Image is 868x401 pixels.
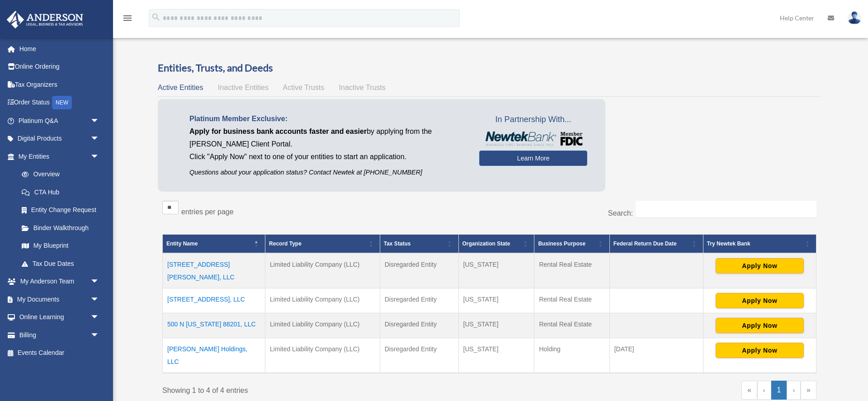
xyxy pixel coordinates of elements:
[166,241,198,247] span: Entity Name
[158,84,203,91] span: Active Entities
[6,94,113,112] a: Order StatusNEW
[534,288,609,313] td: Rental Real Estate
[716,258,804,274] button: Apply Now
[158,61,821,75] h3: Entities, Trusts, and Deeds
[13,201,108,219] a: Entity Change Request
[534,234,609,253] th: Business Purpose: Activate to sort
[380,313,458,338] td: Disregarded Entity
[181,208,234,216] label: entries per page
[757,381,771,400] a: Previous
[189,167,466,178] p: Questions about your application status? Contact Newtek at [PHONE_NUMBER]
[189,125,466,151] p: by applying from the [PERSON_NAME] Client Portal.
[90,290,108,309] span: arrow_drop_down
[458,313,534,338] td: [US_STATE]
[613,241,677,247] span: Federal Return Due Date
[265,234,380,253] th: Record Type: Activate to sort
[269,241,302,247] span: Record Type
[265,288,380,313] td: Limited Liability Company (LLC)
[6,290,113,308] a: My Documentsarrow_drop_down
[609,234,703,253] th: Federal Return Due Date: Activate to sort
[703,234,816,253] th: Try Newtek Bank : Activate to sort
[458,338,534,373] td: [US_STATE]
[479,113,587,127] span: In Partnership With...
[771,381,787,400] a: 1
[13,255,108,273] a: Tax Due Dates
[339,84,386,91] span: Inactive Trusts
[6,112,113,130] a: Platinum Q&Aarrow_drop_down
[787,381,801,400] a: Next
[6,40,113,58] a: Home
[162,381,483,397] div: Showing 1 to 4 of 4 entries
[380,338,458,373] td: Disregarded Entity
[380,253,458,288] td: Disregarded Entity
[6,58,113,76] a: Online Ordering
[458,234,534,253] th: Organization State: Activate to sort
[716,293,804,308] button: Apply Now
[122,16,133,24] a: menu
[707,238,802,249] div: Try Newtek Bank
[283,84,325,91] span: Active Trusts
[534,313,609,338] td: Rental Real Estate
[189,113,466,125] p: Platinum Member Exclusive:
[6,273,113,291] a: My Anderson Teamarrow_drop_down
[52,96,72,109] div: NEW
[13,237,108,255] a: My Blueprint
[13,183,108,201] a: CTA Hub
[6,75,113,94] a: Tax Organizers
[13,219,108,237] a: Binder Walkthrough
[265,338,380,373] td: Limited Liability Company (LLC)
[716,343,804,358] button: Apply Now
[90,308,108,327] span: arrow_drop_down
[380,234,458,253] th: Tax Status: Activate to sort
[90,273,108,291] span: arrow_drop_down
[90,326,108,344] span: arrow_drop_down
[90,147,108,166] span: arrow_drop_down
[122,13,133,24] i: menu
[462,241,510,247] span: Organization State
[163,313,265,338] td: 500 N [US_STATE] 88201, LLC
[6,147,108,165] a: My Entitiesarrow_drop_down
[218,84,269,91] span: Inactive Entities
[848,11,861,24] img: User Pic
[484,132,583,146] img: NewtekBankLogoSM.png
[384,241,411,247] span: Tax Status
[90,130,108,148] span: arrow_drop_down
[6,326,113,344] a: Billingarrow_drop_down
[609,338,703,373] td: [DATE]
[189,151,466,163] p: Click "Apply Now" next to one of your entities to start an application.
[534,338,609,373] td: Holding
[265,313,380,338] td: Limited Liability Company (LLC)
[6,130,113,148] a: Digital Productsarrow_drop_down
[6,308,113,326] a: Online Learningarrow_drop_down
[163,253,265,288] td: [STREET_ADDRESS][PERSON_NAME], LLC
[534,253,609,288] td: Rental Real Estate
[90,112,108,130] span: arrow_drop_down
[741,381,757,400] a: First
[13,165,104,184] a: Overview
[265,253,380,288] td: Limited Liability Company (LLC)
[151,12,161,22] i: search
[6,344,113,362] a: Events Calendar
[801,381,816,400] a: Last
[608,209,633,217] label: Search:
[4,11,86,28] img: Anderson Advisors Platinum Portal
[538,241,585,247] span: Business Purpose
[458,288,534,313] td: [US_STATE]
[458,253,534,288] td: [US_STATE]
[163,338,265,373] td: [PERSON_NAME] Holdings, LLC
[163,234,265,253] th: Entity Name: Activate to invert sorting
[163,288,265,313] td: [STREET_ADDRESS], LLC
[479,151,587,166] a: Learn More
[380,288,458,313] td: Disregarded Entity
[189,127,367,135] span: Apply for business bank accounts faster and easier
[716,318,804,333] button: Apply Now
